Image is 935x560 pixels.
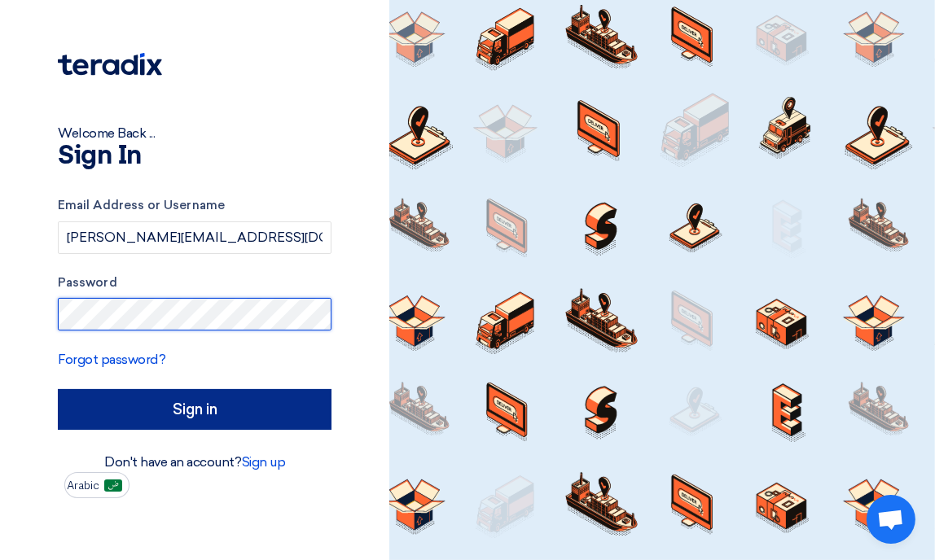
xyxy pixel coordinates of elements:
font: Sign In [58,143,142,169]
a: Sign up [242,454,286,470]
a: Forgot password? [58,352,165,367]
button: Arabic [64,472,129,498]
font: Password [58,275,117,290]
a: Open chat [867,495,915,544]
input: Enter your business email or username [58,221,331,254]
font: Don't have an account? [104,454,241,470]
img: ar-AR.png [104,479,122,492]
input: Sign in [58,389,331,430]
font: Welcome Back ... [58,125,155,141]
img: Teradix logo [58,53,162,76]
font: Email Address or Username [58,198,225,212]
font: Arabic [67,479,99,492]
